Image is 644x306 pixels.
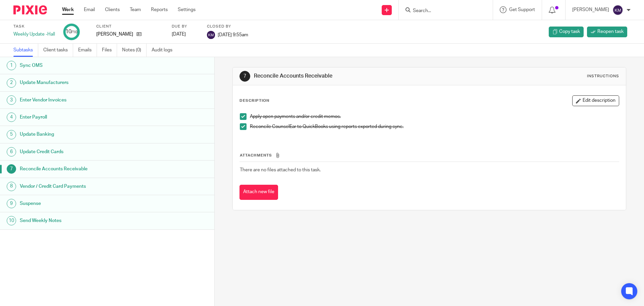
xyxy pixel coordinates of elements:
p: [PERSON_NAME] [572,6,609,13]
a: Work [62,6,74,13]
div: 3 [7,95,16,105]
div: Weekly Update -Hall [13,31,55,38]
a: Reopen task [587,27,627,37]
p: Apply open payments and/or credit memos. [250,113,619,120]
h1: Reconcile Accounts Receivable [254,73,444,80]
label: Due by [172,24,199,29]
a: Emails [78,44,97,57]
div: 7 [239,71,250,82]
p: Description [239,98,269,103]
h1: Enter Payroll [20,112,145,122]
label: Closed by [207,24,248,29]
div: 2 [7,78,16,88]
h1: Vendor / Credit Card Payments [20,181,145,191]
div: [DATE] [172,31,199,38]
span: [DATE] 9:55am [218,32,248,37]
button: Edit description [572,95,619,106]
button: Attach new file [239,185,278,200]
h1: Reconcile Accounts Receivable [20,164,145,174]
a: Client tasks [43,44,73,57]
a: Email [84,6,95,13]
input: Search [412,8,473,14]
small: /10 [71,30,77,34]
a: Subtasks [13,44,38,57]
a: Reports [151,6,168,13]
img: svg%3E [612,5,623,15]
span: Reopen task [597,28,624,35]
h1: Send Weekly Notes [20,216,145,226]
div: Instructions [587,74,619,79]
div: 6 [7,147,16,157]
div: 7 [7,164,16,174]
div: 10 [65,28,77,36]
h1: Update Manufacturers [20,78,145,88]
a: Audit logs [152,44,177,57]
p: Reconcile CounselEar to QuickBooks using reports exported during sync. [250,123,619,130]
label: Task [13,24,55,29]
div: 10 [7,216,16,225]
a: Files [102,44,117,57]
div: 5 [7,130,16,139]
div: 8 [7,182,16,191]
h1: Update Credit Cards [20,147,145,157]
div: 1 [7,61,16,70]
a: Settings [178,6,196,13]
div: 9 [7,199,16,208]
div: 4 [7,113,16,122]
a: Notes (0) [122,44,147,57]
img: Pixie [13,5,47,14]
h1: Sync OMS [20,60,145,71]
a: Copy task [549,27,584,37]
h1: Suspense [20,199,145,209]
a: Team [130,6,141,13]
h1: Enter Vendor Invoices [20,95,145,105]
img: svg%3E [207,31,215,39]
p: [PERSON_NAME] [96,31,133,38]
label: Client [96,24,163,29]
span: There are no files attached to this task. [240,168,321,172]
a: Clients [105,6,120,13]
span: Copy task [559,28,580,35]
span: Get Support [509,7,535,12]
h1: Update Banking [20,129,145,139]
span: Attachments [240,154,272,157]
